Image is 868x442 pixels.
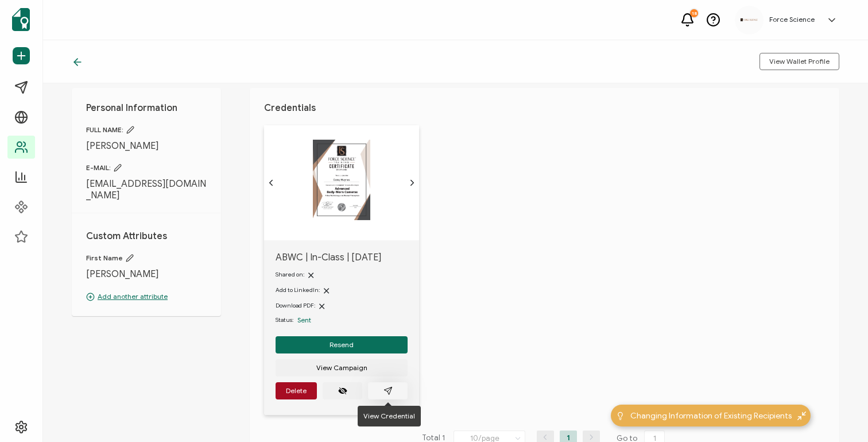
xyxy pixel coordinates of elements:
span: [EMAIL_ADDRESS][DOMAIN_NAME] [86,178,207,201]
span: [PERSON_NAME] [86,268,207,280]
div: View Credential [358,406,421,426]
ion-icon: eye off [338,386,347,395]
span: Download PDF: [276,302,315,309]
span: View Campaign [316,364,367,371]
span: View Wallet Profile [769,58,830,65]
div: 18 [690,9,698,17]
button: View Campaign [276,359,408,376]
span: Changing Information of Existing Recipients [630,410,792,422]
p: Add another attribute [86,291,207,302]
button: View Wallet Profile [759,53,839,70]
button: Resend [276,336,408,353]
span: Resend [330,341,354,348]
iframe: Chat Widget [811,387,868,442]
h1: Credentials [264,102,825,114]
span: Delete [286,387,307,394]
ion-icon: paper plane outline [383,386,393,395]
span: Add to LinkedIn: [276,286,320,294]
img: sertifier-logomark-colored.svg [12,8,30,31]
button: Delete [276,382,317,399]
span: Sent [297,316,311,324]
span: Status: [276,316,293,325]
h5: Force Science [769,16,815,24]
span: E-MAIL: [86,163,207,172]
span: ABWC | In-Class | [DATE] [276,252,408,263]
ion-icon: chevron back outline [266,178,276,187]
h1: Custom Attributes [86,230,207,242]
img: minimize-icon.svg [797,412,806,420]
h1: Personal Information [86,102,207,114]
img: d96c2383-09d7-413e-afb5-8f6c84c8c5d6.png [741,18,758,21]
span: First Name [86,253,207,263]
span: FULL NAME: [86,125,207,134]
ion-icon: chevron forward outline [408,178,417,187]
span: Shared on: [276,271,304,278]
span: [PERSON_NAME] [86,140,207,152]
